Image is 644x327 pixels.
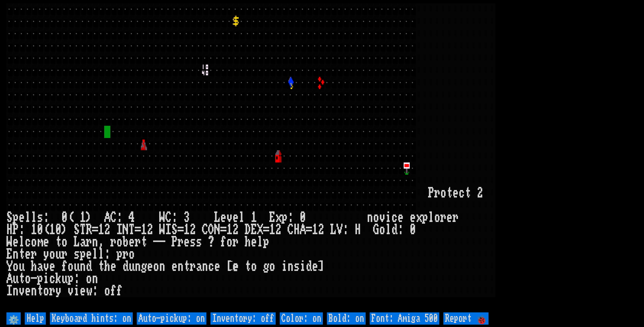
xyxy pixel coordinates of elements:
div: p [281,211,288,224]
div: r [178,236,184,248]
div: s [196,236,202,248]
div: N [123,224,129,236]
div: t [98,260,104,273]
div: t [141,236,147,248]
div: H [294,224,300,236]
div: e [43,236,49,248]
div: X [257,224,263,236]
input: Font: Amiga 500 [370,312,439,325]
div: = [178,224,184,236]
div: E [251,224,257,236]
div: N [214,224,220,236]
div: : [116,211,123,224]
div: i [385,211,391,224]
input: Help [25,312,46,325]
div: n [159,260,165,273]
div: 1 [80,211,86,224]
div: l [428,211,434,224]
div: f [61,260,68,273]
div: : [171,211,178,224]
div: 2 [147,224,153,236]
div: f [116,285,123,297]
div: = [220,224,226,236]
div: t [446,187,453,199]
div: i [74,285,80,297]
div: v [19,285,25,297]
div: o [49,248,55,260]
div: 0 [37,224,43,236]
div: a [37,260,43,273]
div: o [251,260,257,273]
div: a [80,236,86,248]
div: o [86,273,92,285]
div: e [398,211,404,224]
div: v [43,260,49,273]
div: p [422,211,428,224]
div: = [92,224,98,236]
div: c [391,211,398,224]
div: 1 [141,224,147,236]
div: C [288,224,294,236]
div: h [104,260,110,273]
div: e [49,260,55,273]
div: u [13,273,19,285]
div: - [31,273,37,285]
div: o [116,236,123,248]
div: Y [6,260,13,273]
div: s [74,248,80,260]
div: n [367,211,373,224]
div: t [184,260,190,273]
div: o [373,211,379,224]
div: S [6,211,13,224]
div: n [178,260,184,273]
div: e [410,211,416,224]
div: 1 [31,224,37,236]
div: v [68,285,74,297]
div: - [159,236,165,248]
input: Inventory: off [210,312,276,325]
div: W [159,211,165,224]
div: e [13,236,19,248]
div: o [13,260,19,273]
div: 2 [104,224,110,236]
div: 4 [129,211,135,224]
div: p [116,248,123,260]
div: t [19,248,25,260]
div: E [269,211,275,224]
div: u [19,260,25,273]
div: o [434,211,440,224]
div: ] [318,260,324,273]
div: y [55,285,61,297]
div: r [453,211,459,224]
div: n [80,260,86,273]
div: e [129,236,135,248]
div: s [190,236,196,248]
div: W [6,236,13,248]
div: r [440,211,446,224]
div: t [465,187,471,199]
div: p [68,273,74,285]
input: ⚙️ [6,312,21,325]
div: t [245,260,251,273]
div: o [31,236,37,248]
div: o [269,260,275,273]
div: 0 [55,224,61,236]
div: o [43,285,49,297]
div: L [74,236,80,248]
div: l [31,211,37,224]
div: o [129,248,135,260]
div: ) [61,224,68,236]
div: r [135,236,141,248]
div: r [31,248,37,260]
div: f [110,285,116,297]
div: d [306,260,312,273]
div: k [55,273,61,285]
div: u [129,260,135,273]
div: 0 [410,224,416,236]
div: I [6,285,13,297]
div: ) [86,211,92,224]
div: n [13,248,19,260]
div: I [165,224,171,236]
div: i [281,260,288,273]
div: 1 [98,224,104,236]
